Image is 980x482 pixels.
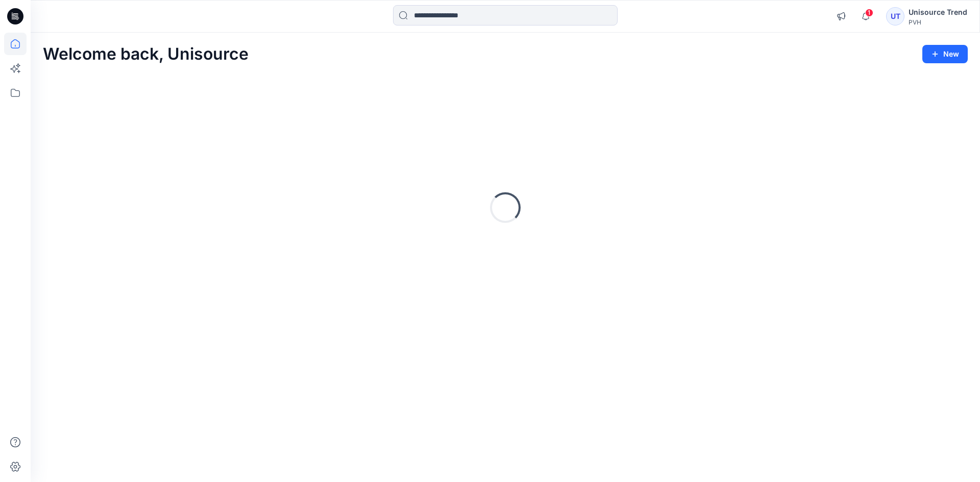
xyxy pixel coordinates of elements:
[886,7,904,26] div: UT
[865,9,873,17] span: 1
[43,45,249,64] h2: Welcome back, Unisource
[909,6,967,18] div: Unisource Trend
[909,18,967,26] div: PVH
[922,45,968,63] button: New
